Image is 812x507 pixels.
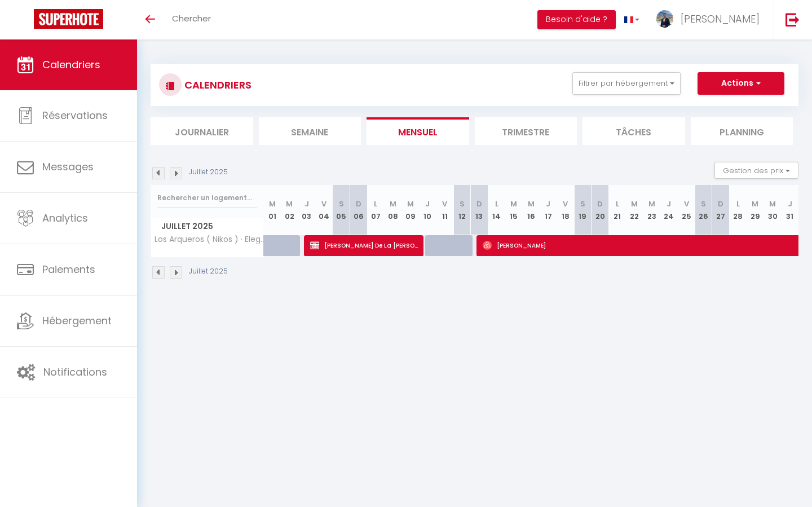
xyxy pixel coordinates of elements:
th: 05 [333,185,350,235]
li: Journalier [151,117,253,145]
abbr: D [597,199,603,209]
th: 21 [608,185,626,235]
button: Ouvrir le widget de chat LiveChat [9,5,43,38]
img: ... [656,10,673,28]
p: Juillet 2025 [189,167,228,178]
th: 07 [367,185,385,235]
abbr: S [701,199,706,209]
button: Filtrer par hébergement [572,72,681,95]
abbr: J [304,199,309,209]
th: 29 [747,185,764,235]
span: Analytics [42,211,88,225]
abbr: L [374,199,377,209]
th: 04 [315,185,333,235]
span: [PERSON_NAME] De La [PERSON_NAME] De La Motte [310,235,421,256]
img: Super Booking [34,9,103,29]
abbr: M [390,199,396,209]
th: 16 [522,185,540,235]
abbr: M [769,199,776,209]
th: 01 [264,185,281,235]
th: 30 [764,185,782,235]
abbr: D [718,199,723,209]
abbr: L [616,199,619,209]
span: Los Arqueros ( Nikos ) · Elegance Over Golf Greens [153,235,266,244]
th: 19 [574,185,592,235]
th: 14 [488,185,505,235]
abbr: M [407,199,414,209]
abbr: J [667,199,671,209]
th: 09 [401,185,419,235]
abbr: L [736,199,740,209]
span: Paiements [42,262,95,276]
span: Calendriers [42,58,100,72]
span: Notifications [43,365,107,379]
abbr: M [648,199,655,209]
th: 22 [626,185,643,235]
abbr: S [339,199,344,209]
abbr: V [442,199,447,209]
span: Chercher [172,12,211,24]
abbr: J [425,199,430,209]
abbr: M [528,199,535,209]
li: Mensuel [367,117,469,145]
p: Juillet 2025 [189,266,228,277]
button: Actions [698,72,784,95]
th: 06 [350,185,367,235]
th: 11 [436,185,453,235]
th: 25 [678,185,695,235]
th: 17 [540,185,557,235]
button: Gestion des prix [714,162,798,179]
abbr: M [269,199,276,209]
th: 18 [557,185,575,235]
li: Semaine [259,117,361,145]
abbr: J [546,199,550,209]
abbr: D [476,199,482,209]
th: 31 [781,185,798,235]
abbr: V [684,199,689,209]
li: Planning [691,117,793,145]
th: 23 [643,185,661,235]
abbr: V [563,199,568,209]
input: Rechercher un logement... [157,188,257,208]
h3: CALENDRIERS [182,72,251,98]
span: Juillet 2025 [151,218,263,235]
th: 12 [453,185,471,235]
th: 15 [505,185,523,235]
li: Tâches [582,117,685,145]
th: 10 [419,185,436,235]
th: 20 [592,185,609,235]
span: Réservations [42,108,108,122]
th: 27 [712,185,730,235]
abbr: M [510,199,517,209]
th: 28 [730,185,747,235]
abbr: M [752,199,758,209]
li: Trimestre [475,117,577,145]
th: 24 [660,185,678,235]
abbr: L [495,199,498,209]
abbr: D [356,199,361,209]
th: 03 [298,185,316,235]
th: 13 [471,185,488,235]
th: 26 [695,185,712,235]
button: Besoin d'aide ? [537,10,616,29]
img: logout [785,12,800,27]
th: 08 [385,185,402,235]
abbr: S [460,199,465,209]
span: Messages [42,160,94,174]
th: 02 [281,185,298,235]
span: Hébergement [42,314,112,328]
abbr: M [631,199,638,209]
abbr: V [321,199,326,209]
abbr: J [788,199,792,209]
abbr: S [580,199,585,209]
span: [PERSON_NAME] [681,12,760,26]
abbr: M [286,199,293,209]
